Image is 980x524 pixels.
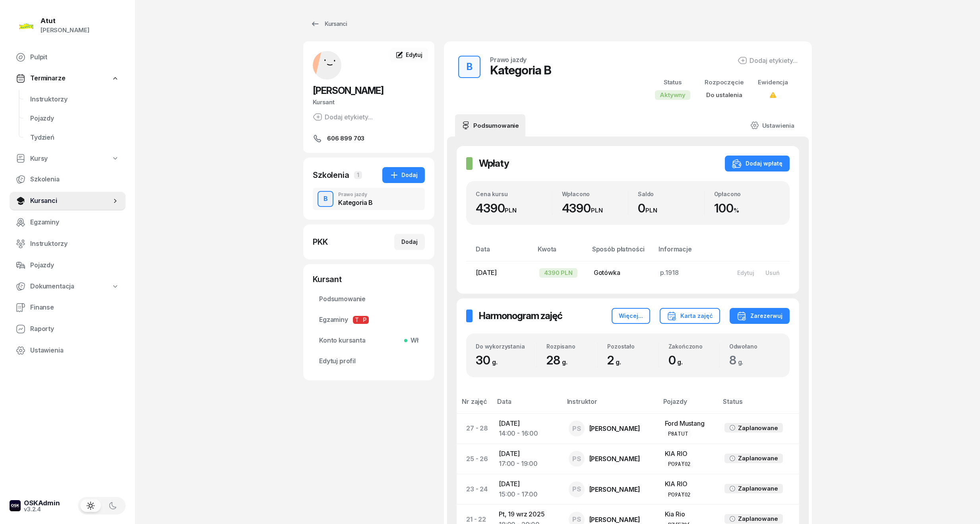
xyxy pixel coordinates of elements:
div: 4390 [562,201,628,216]
div: Kursant [313,274,425,285]
a: Terminarze [10,69,126,88]
h2: Harmonogram zajęć [479,310,562,322]
span: Egzaminy [30,217,119,228]
span: Finanse [30,302,119,313]
span: Egzaminy [319,315,418,325]
span: Tydzień [30,132,119,143]
small: PLN [505,206,517,214]
span: T [353,316,361,324]
a: Podsumowanie [455,114,525,136]
span: PS [572,516,581,523]
span: 0 [668,353,687,367]
div: Kategoria B [338,199,373,206]
div: 4390 [476,201,552,216]
div: Zaplanowane [738,483,778,494]
div: [PERSON_NAME] [589,456,640,462]
div: Dodaj [389,170,418,180]
span: Kursanci [30,196,111,206]
a: Edytuj [390,48,428,62]
span: 606 899 703 [327,134,364,143]
div: Zaplanowane [738,423,778,433]
a: Konto kursantaWł [313,331,425,350]
th: Instruktor [562,396,658,413]
a: Dokumentacja [10,277,126,296]
button: B [458,56,480,78]
span: P [361,316,369,324]
a: Pojazdy [10,256,126,275]
span: PS [572,456,581,462]
a: Pojazdy [24,109,126,128]
span: Terminarze [30,73,65,84]
span: p.1918 [660,269,678,277]
div: 15:00 - 17:00 [499,489,556,500]
button: Dodaj [382,167,425,183]
button: Dodaj etykiety... [313,112,373,122]
div: Karta zajęć [667,311,713,321]
div: Wpłacono [562,191,628,197]
div: [PERSON_NAME] [589,516,640,523]
span: Kursy [30,154,48,164]
span: 28 [546,353,571,367]
td: [DATE] [492,413,562,444]
div: Rozpisano [546,343,597,350]
a: Instruktorzy [24,90,126,109]
div: Aktywny [655,90,690,100]
div: Atut [41,18,89,24]
div: Zaplanowane [738,514,778,524]
div: Edytuj [737,269,754,276]
small: % [734,206,739,214]
div: B [320,192,331,206]
small: g. [492,358,498,366]
div: Dodaj etykiety... [738,56,798,65]
div: Więcej... [619,311,643,321]
span: Konto kursanta [319,335,418,346]
span: Ustawienia [30,345,119,356]
span: 8 [729,353,748,367]
h2: Wpłaty [479,157,509,170]
small: g. [738,358,744,366]
td: [DATE] [492,444,562,474]
button: Zarezerwuj [730,308,790,324]
small: PLN [591,206,603,214]
div: Dodaj [401,237,418,247]
a: Ustawienia [744,114,801,136]
div: 14:00 - 16:00 [499,429,556,439]
span: Pulpit [30,52,119,62]
div: v3.2.4 [24,506,60,512]
small: g. [562,358,567,366]
span: Wł [407,335,418,346]
button: Więcej... [612,308,650,324]
div: Saldo [638,191,704,197]
span: Edytuj profil [319,356,418,366]
th: Sposób płatności [587,244,654,261]
button: Dodaj [394,234,425,250]
div: KIA RIO [665,449,712,459]
th: Status [718,396,799,413]
div: [PERSON_NAME] [41,25,89,35]
a: EgzaminyTP [313,310,425,329]
div: [PERSON_NAME] [589,486,640,493]
div: Rozpoczęcie [705,77,744,88]
div: 0 [638,201,704,216]
a: Kursanci [10,191,126,210]
div: 4390 PLN [539,268,577,278]
div: Zakończono [668,343,719,350]
th: Data [466,244,533,261]
img: logo-xs-dark@2x.png [10,500,21,511]
div: Prawo jazdy [338,192,373,197]
div: Ford Mustang [665,419,712,429]
a: Edytuj profil [313,352,425,371]
td: 23 - 24 [457,474,492,504]
span: Instruktorzy [30,94,119,105]
a: Kursanci [303,16,354,32]
a: Pulpit [10,48,126,67]
span: 1 [354,171,362,179]
span: Podsumowanie [319,294,418,304]
div: Gotówka [594,268,648,278]
div: Kategoria B [490,63,551,77]
div: 17:00 - 19:00 [499,459,556,469]
button: BPrawo jazdyKategoria B [313,188,425,210]
span: Pojazdy [30,113,119,124]
button: Karta zajęć [660,308,720,324]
